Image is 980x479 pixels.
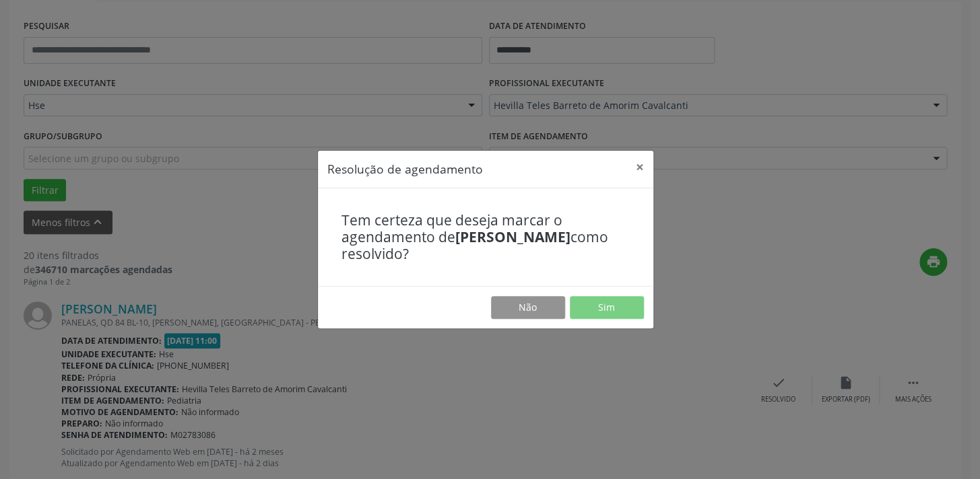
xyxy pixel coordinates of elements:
b: [PERSON_NAME] [455,227,570,246]
h4: Tem certeza que deseja marcar o agendamento de como resolvido? [341,212,630,263]
button: Não [491,296,565,319]
h5: Resolução de agendamento [327,160,483,178]
button: Sim [570,296,644,319]
button: Close [626,151,653,184]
